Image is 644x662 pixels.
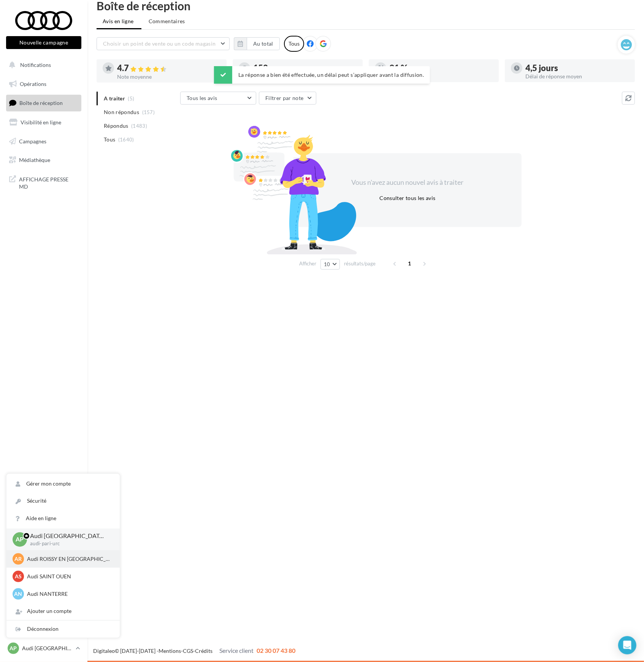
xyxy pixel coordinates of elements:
a: Gérer mon compte [6,475,120,492]
a: Mentions [159,648,181,654]
p: audi-pari-urc [30,540,108,547]
a: Aide en ligne [6,510,120,527]
a: AFFICHAGE PRESSE MD [5,171,83,194]
div: Tous [284,36,304,52]
a: Opérations [5,76,83,92]
span: Choisir un point de vente ou un code magasin [103,40,216,47]
div: Taux de réponse [389,74,493,79]
a: Sécurité [6,492,120,510]
a: Crédits [195,648,213,654]
button: Notifications [5,57,80,73]
button: Au total [234,37,280,50]
span: Afficher [299,260,316,267]
div: 4.7 [117,64,220,73]
span: 1 [404,257,416,270]
div: 91 % [389,64,493,72]
span: (1483) [131,123,147,129]
div: Vous n'avez aucun nouvel avis à traiter [342,178,473,187]
span: Visibilité en ligne [21,119,61,125]
span: 02 30 07 43 80 [257,647,295,654]
div: Déconnexion [6,621,120,638]
p: Audi NANTERRE [27,590,111,598]
span: Campagnes [19,138,46,144]
div: 152 [253,64,357,72]
button: Filtrer par note [259,92,316,105]
span: Commentaires [149,17,185,25]
span: AFFICHAGE PRESSE MD [19,174,78,191]
div: Open Intercom Messenger [618,636,636,654]
div: Note moyenne [117,74,220,79]
div: 4,5 jours [525,64,629,72]
span: Non répondus [104,108,139,116]
div: Délai de réponse moyen [525,74,629,79]
span: AP [16,535,24,544]
a: Boîte de réception [5,95,83,111]
span: AN [14,590,22,598]
span: (1640) [118,137,134,143]
button: Consulter tous les avis [376,194,438,203]
span: Répondus [104,122,128,130]
a: CGS [183,648,193,654]
p: Audi SAINT OUEN [27,573,111,580]
span: AS [15,573,22,580]
span: AR [15,555,22,563]
a: Digitaleo [93,648,115,654]
span: Boîte de réception [19,100,63,106]
span: Tous les avis [187,95,217,101]
span: Tous [104,136,115,143]
button: Choisir un point de vente ou un code magasin [97,37,230,50]
a: Médiathèque [5,152,83,168]
button: Tous les avis [180,92,256,105]
button: Au total [247,37,280,50]
span: résultats/page [344,260,376,267]
span: Médiathèque [19,157,50,163]
span: Service client [219,647,254,654]
span: (157) [142,109,155,115]
a: AP Audi [GEOGRAPHIC_DATA] 17 [6,641,81,656]
a: Visibilité en ligne [5,114,83,130]
button: Nouvelle campagne [6,36,81,49]
p: Audi [GEOGRAPHIC_DATA] 17 [30,532,108,540]
span: Notifications [20,62,51,68]
a: Campagnes [5,133,83,149]
span: 10 [324,261,330,267]
div: Ajouter un compte [6,603,120,620]
span: AP [10,645,17,652]
p: Audi ROISSY EN [GEOGRAPHIC_DATA] [27,555,111,563]
button: 10 [320,259,340,270]
div: La réponse a bien été effectuée, un délai peut s’appliquer avant la diffusion. [214,66,430,84]
span: © [DATE]-[DATE] - - - [93,648,295,654]
p: Audi [GEOGRAPHIC_DATA] 17 [22,645,73,652]
span: Opérations [20,81,46,87]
